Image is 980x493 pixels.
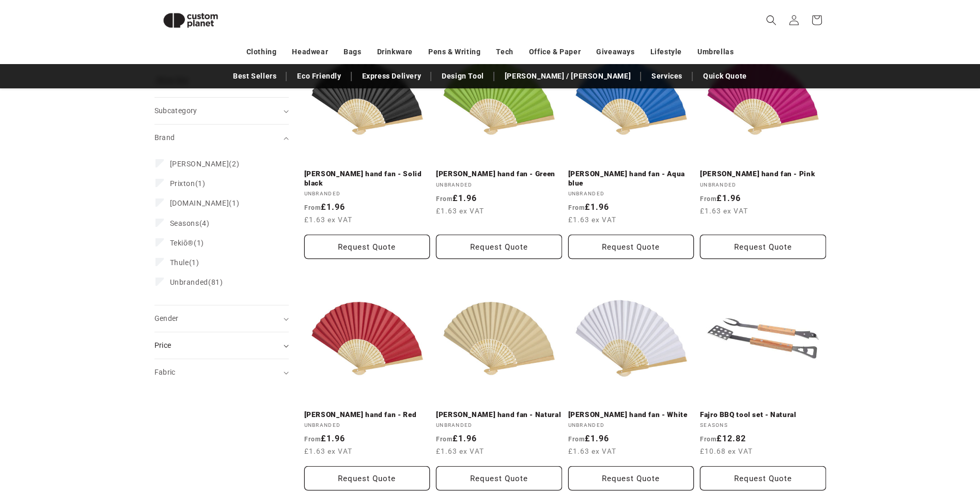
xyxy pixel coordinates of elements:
span: Thule [170,258,189,267]
span: (4) [170,219,210,228]
a: Bags [344,43,361,61]
a: [PERSON_NAME] hand fan - Pink [700,170,826,179]
a: Design Tool [437,67,489,85]
span: (1) [170,198,240,208]
span: (1) [170,258,199,267]
summary: Subcategory (0 selected) [154,98,289,124]
a: Giveaways [596,43,634,61]
span: Subcategory [154,106,197,115]
a: Pens & Writing [428,43,480,61]
summary: Search [760,9,783,32]
a: [PERSON_NAME] hand fan - Green [436,170,562,179]
button: Request Quote [436,466,562,490]
summary: Gender (0 selected) [154,305,289,332]
a: Services [646,67,688,85]
button: Request Quote [304,235,430,259]
span: Tekiō® [170,239,194,247]
span: (81) [170,278,223,287]
button: Request Quote [436,235,562,259]
a: Umbrellas [697,43,734,61]
span: Unbranded [170,278,208,286]
img: Custom Planet [154,4,227,37]
span: Brand [154,133,175,142]
button: Request Quote [700,235,826,259]
span: [PERSON_NAME] [170,160,229,168]
span: (2) [170,159,240,168]
span: [DOMAIN_NAME] [170,199,229,207]
a: Tech [496,43,513,61]
a: Office & Paper [529,43,581,61]
a: [PERSON_NAME] hand fan - Natural [436,410,562,420]
a: Eco Friendly [292,67,346,85]
a: [PERSON_NAME] hand fan - White [568,410,694,420]
button: Request Quote [304,466,430,490]
a: Headwear [292,43,328,61]
a: Best Sellers [228,67,282,85]
a: Clothing [246,43,277,61]
span: Prixton [170,179,195,188]
button: Request Quote [700,466,826,490]
a: [PERSON_NAME] hand fan - Aqua blue [568,170,694,188]
a: [PERSON_NAME] hand fan - Red [304,410,430,420]
summary: Brand (0 selected) [154,125,289,151]
a: Lifestyle [650,43,682,61]
a: Express Delivery [357,67,427,85]
a: [PERSON_NAME] hand fan - Solid black [304,170,430,188]
span: Price [154,341,172,349]
span: Seasons [170,219,199,227]
iframe: Chat Widget [928,443,980,493]
a: Drinkware [377,43,413,61]
button: Request Quote [568,466,694,490]
span: Gender [154,314,179,322]
a: Quick Quote [698,67,752,85]
a: [PERSON_NAME] / [PERSON_NAME] [500,67,636,85]
span: (1) [170,238,204,248]
span: (1) [170,179,206,188]
a: Fajro BBQ tool set - Natural [700,410,826,420]
summary: Price [154,332,289,359]
summary: Fabric (0 selected) [154,359,289,386]
span: Fabric [154,368,176,376]
button: Request Quote [568,235,694,259]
